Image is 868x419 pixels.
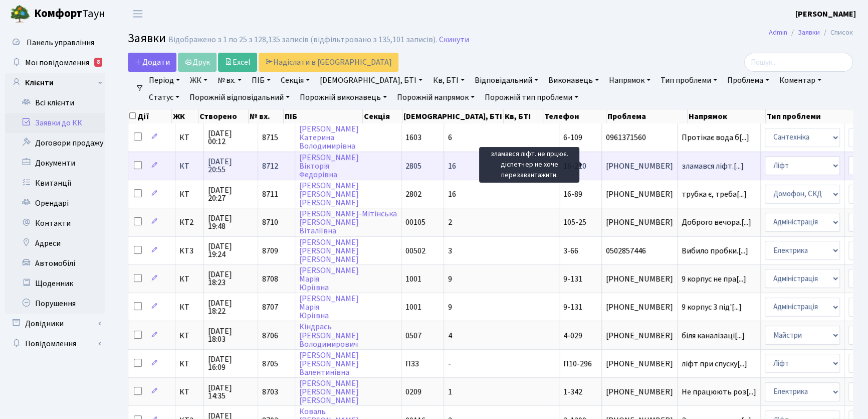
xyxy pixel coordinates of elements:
[316,72,426,89] a: [DEMOGRAPHIC_DATA], БТІ
[682,161,744,172] span: зламався ліфт.[...]
[448,358,451,369] span: -
[5,73,105,93] a: Клієнти
[299,378,359,406] a: [PERSON_NAME][PERSON_NAME][PERSON_NAME]
[262,217,278,228] span: 8710
[405,161,421,172] span: 2805
[682,189,747,200] span: трубка є, треба[...]
[405,132,421,143] span: 1603
[605,72,655,89] a: Напрямок
[448,161,456,172] span: 16
[299,237,359,265] a: [PERSON_NAME][PERSON_NAME][PERSON_NAME]
[448,273,452,285] span: 9
[504,109,543,123] th: Кв, БТІ
[299,152,359,180] a: [PERSON_NAME]ВікторіяФедорівна
[198,109,249,123] th: Створено
[262,161,278,172] span: 8712
[682,358,747,369] span: ліфт при спуску[...]
[606,360,673,368] span: [PHONE_NUMBER]
[213,72,246,89] a: № вх.
[179,162,199,170] span: КТ
[5,233,105,253] a: Адреси
[10,4,30,24] img: logo.png
[5,193,105,213] a: Орендарі
[563,330,582,341] span: 4-029
[606,332,673,340] span: [PHONE_NUMBER]
[277,72,314,89] a: Секція
[563,386,582,397] span: 1-342
[145,89,183,106] a: Статус
[5,253,105,273] a: Автомобілі
[34,6,105,23] span: Таун
[682,132,749,143] span: Протікає вода б[...]
[208,158,254,174] span: [DATE] 20:55
[262,386,278,397] span: 8703
[208,299,254,315] span: [DATE] 18:22
[606,109,688,123] th: Проблема
[299,208,397,236] a: [PERSON_NAME]-Мітінська[PERSON_NAME]Віталіївна
[544,72,603,89] a: Виконавець
[563,217,586,228] span: 105-25
[606,303,673,311] span: [PHONE_NUMBER]
[262,245,278,256] span: 8709
[606,247,673,255] span: 0502857446
[744,53,853,72] input: Пошук...
[262,132,278,143] span: 8715
[25,57,89,68] span: Мої повідомлення
[682,273,746,285] span: 9 корпус не пра[...]
[405,273,421,285] span: 1001
[125,6,150,22] button: Переключити навігацію
[775,72,825,89] a: Коментар
[208,186,254,202] span: [DATE] 20:27
[428,72,468,89] a: Кв, БТІ
[795,8,856,20] a: [PERSON_NAME]
[682,302,742,313] span: 9 корпус 3 під'[...]
[299,322,359,350] a: Кіндрась[PERSON_NAME]Володимирович
[405,302,421,313] span: 1001
[405,358,419,369] span: П33
[128,30,166,47] span: Заявки
[208,270,254,287] span: [DATE] 18:23
[682,217,751,228] span: Доброго вечора.[...]
[299,123,359,152] a: [PERSON_NAME]КатеринаВолодимирівна
[471,72,542,89] a: Відповідальний
[682,330,745,341] span: біля каналізаці[...]
[208,214,254,230] span: [DATE] 19:48
[262,189,278,200] span: 8711
[179,190,199,198] span: КТ
[405,245,425,256] span: 00502
[299,293,359,321] a: [PERSON_NAME]МаріяЮріївна
[208,384,254,400] span: [DATE] 14:35
[179,247,199,255] span: КТ3
[657,72,721,89] a: Тип проблеми
[606,162,673,170] span: [PHONE_NUMBER]
[688,109,766,123] th: Напрямок
[5,153,105,173] a: Документи
[34,6,82,22] b: Комфорт
[405,386,421,397] span: 0209
[299,265,359,293] a: [PERSON_NAME]МаріяЮріївна
[262,358,278,369] span: 8705
[563,273,582,285] span: 9-131
[179,303,199,311] span: КТ
[27,37,94,48] span: Панель управління
[405,330,421,341] span: 0507
[682,245,748,256] span: Вибило пробки.[...]
[249,109,284,123] th: № вх.
[284,109,363,123] th: ПІБ
[606,218,673,226] span: [PHONE_NUMBER]
[448,217,452,228] span: 2
[563,189,582,200] span: 16-89
[363,109,402,123] th: Секція
[606,275,673,283] span: [PHONE_NUMBER]
[820,27,853,38] li: Список
[296,89,391,106] a: Порожній виконавець
[795,9,856,20] b: [PERSON_NAME]
[5,294,105,314] a: Порушення
[563,245,578,256] span: 3-66
[179,275,199,283] span: КТ
[563,358,592,369] span: П10-296
[94,58,102,67] div: 8
[393,89,479,106] a: Порожній напрямок
[448,330,452,341] span: 4
[405,217,425,228] span: 00105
